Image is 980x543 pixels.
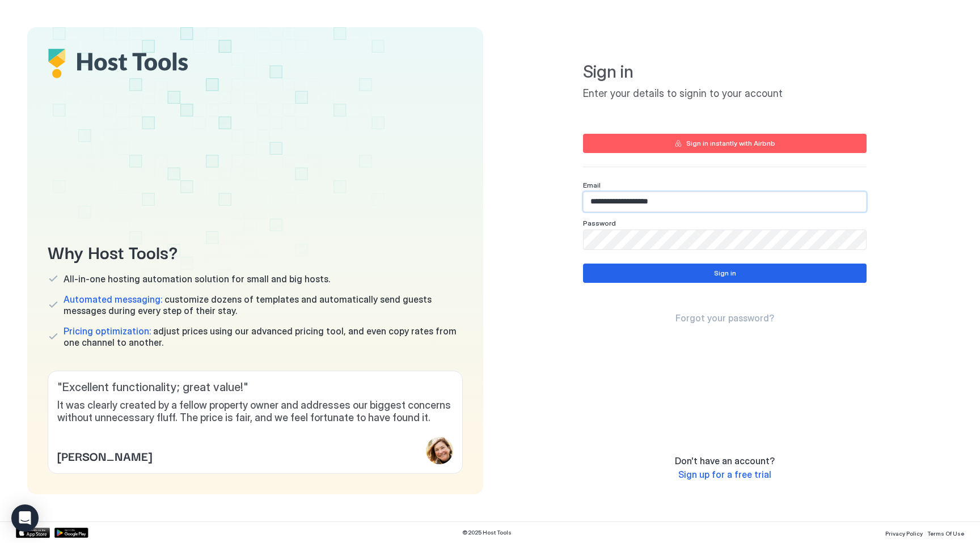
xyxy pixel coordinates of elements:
div: Sign in [714,268,736,278]
span: " Excellent functionality; great value! " [57,380,453,394]
span: Terms Of Use [927,530,964,537]
span: All-in-one hosting automation solution for small and big hosts. [64,273,330,285]
span: customize dozens of templates and automatically send guests messages during every step of their s... [64,294,463,316]
span: Automated messaging: [64,294,162,305]
div: profile [426,437,453,464]
a: Privacy Policy [885,527,923,538]
a: Forgot your password? [675,312,774,324]
a: Sign up for a free trial [678,469,771,481]
span: adjust prices using our advanced pricing tool, and even copy rates from one channel to another. [64,325,463,348]
span: Privacy Policy [885,530,923,537]
a: Terms Of Use [927,527,964,538]
span: It was clearly created by a fellow property owner and addresses our biggest concerns without unne... [57,399,453,425]
span: Enter your details to signin to your account [583,87,867,100]
span: © 2025 Host Tools [462,529,512,536]
a: App Store [16,528,50,538]
span: Email [583,181,601,189]
span: Forgot your password? [675,312,774,324]
button: Sign in [583,264,867,283]
span: [PERSON_NAME] [57,447,152,464]
span: Pricing optimization: [64,325,151,337]
span: Sign in [583,61,867,83]
div: Open Intercom Messenger [11,504,39,532]
a: Google Play Store [54,528,88,538]
div: Sign in instantly with Airbnb [686,138,775,149]
span: Why Host Tools? [48,239,463,264]
span: Don't have an account? [675,455,775,466]
input: Input Field [584,192,866,211]
span: Password [583,219,616,227]
input: Input Field [584,230,866,249]
button: Sign in instantly with Airbnb [583,134,867,153]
